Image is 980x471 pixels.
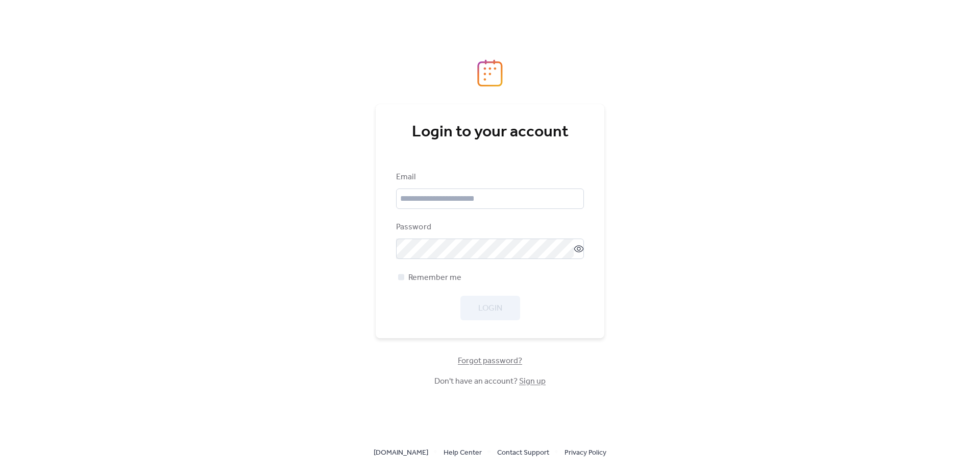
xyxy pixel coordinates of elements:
span: Forgot password? [458,355,522,367]
a: Sign up [519,373,546,389]
div: Login to your account [396,122,584,143]
img: logo [477,59,503,87]
span: Remember me [408,272,461,284]
a: Help Center [444,446,482,459]
span: Help Center [444,447,482,459]
span: Don't have an account? [434,375,546,388]
span: Privacy Policy [565,447,606,459]
div: Password [396,221,582,233]
a: Privacy Policy [565,446,606,459]
a: Forgot password? [458,358,522,364]
a: Contact Support [497,446,549,459]
a: [DOMAIN_NAME] [374,446,428,459]
span: Contact Support [497,447,549,459]
span: [DOMAIN_NAME] [374,447,428,459]
div: Email [396,171,582,183]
